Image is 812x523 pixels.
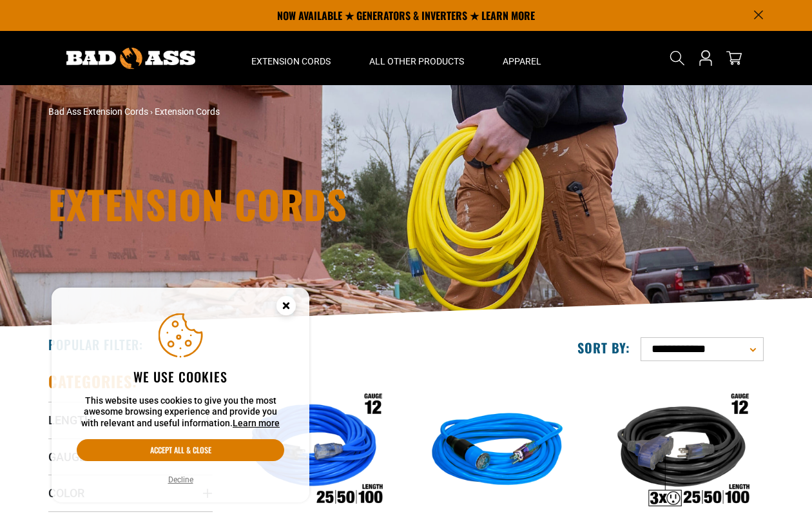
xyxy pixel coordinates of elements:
h1: Extension Cords [48,184,519,223]
span: Apparel [503,55,541,67]
label: Sort by: [577,339,630,356]
summary: Search [667,48,688,68]
button: Accept all & close [77,439,284,461]
span: Extension Cords [251,55,331,67]
span: › [150,106,153,117]
p: This website uses cookies to give you the most awesome browsing experience and provide you with r... [77,395,284,429]
span: All Other Products [369,55,464,67]
a: Learn more [233,418,280,428]
nav: breadcrumbs [48,105,519,119]
aside: Cookie Consent [52,288,309,503]
summary: All Other Products [350,31,483,85]
h2: Categories: [48,371,137,391]
summary: Gauge [48,439,213,475]
summary: Extension Cords [232,31,350,85]
h2: Popular Filter: [48,336,143,353]
img: Bad Ass Extension Cords [66,48,195,69]
summary: Color [48,475,213,511]
span: Color [48,486,84,500]
span: Gauge [48,449,86,464]
span: Extension Cords [155,106,220,117]
summary: Apparel [483,31,561,85]
h2: We use cookies [77,368,284,385]
summary: Length [48,402,213,438]
button: Decline [164,473,197,486]
span: Length [48,413,93,428]
a: Bad Ass Extension Cords [48,106,148,117]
